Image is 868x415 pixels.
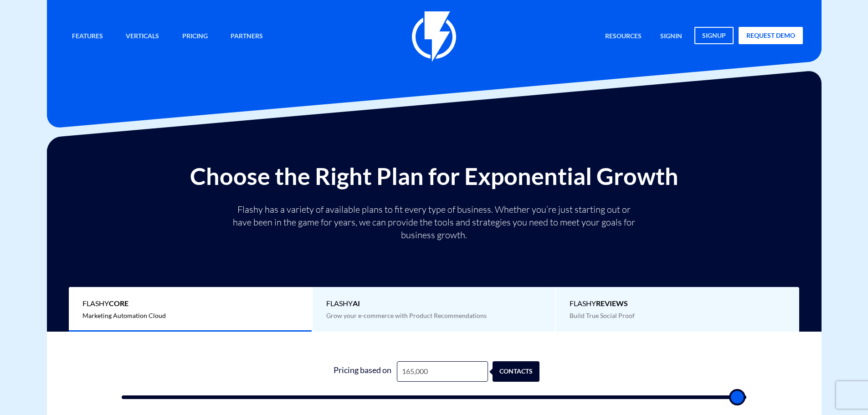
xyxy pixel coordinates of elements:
[739,27,803,44] a: request demo
[65,27,110,46] a: Features
[82,298,298,309] span: Flashy
[224,27,270,46] a: Partners
[598,27,648,46] a: Resources
[109,299,128,307] b: Core
[82,312,166,319] span: Marketing Automation Cloud
[497,361,544,382] div: contacts
[119,27,166,46] a: Verticals
[326,312,487,319] span: Grow your e-commerce with Product Recommendations
[353,299,360,307] b: AI
[175,27,215,46] a: Pricing
[694,27,734,44] a: signup
[570,312,635,319] span: Build True Social Proof
[326,298,542,309] span: Flashy
[329,361,397,382] div: Pricing based on
[653,27,689,46] a: signin
[229,203,639,241] p: Flashy has a variety of available plans to fit every type of business. Whether you’re just starti...
[570,298,786,309] span: Flashy
[596,299,628,307] b: REVIEWS
[54,163,815,189] h2: Choose the Right Plan for Exponential Growth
